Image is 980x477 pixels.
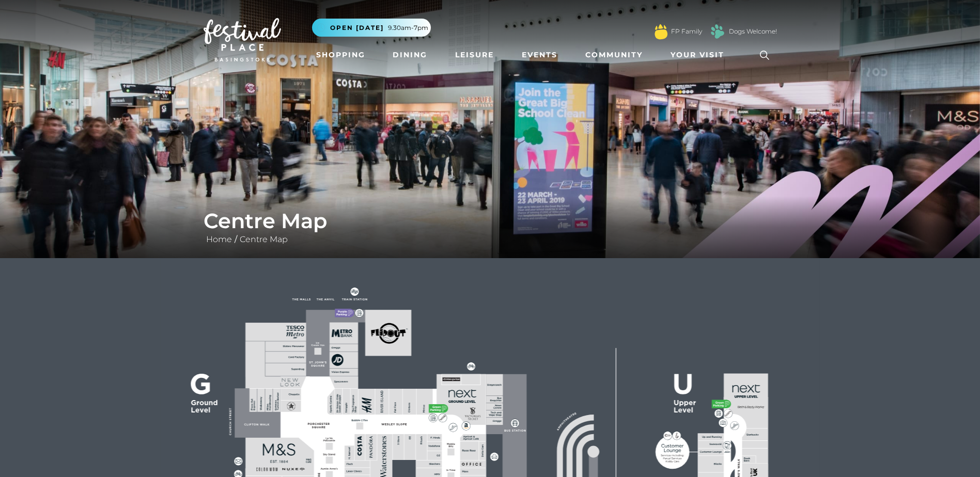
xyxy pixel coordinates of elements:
a: Dogs Welcome! [729,27,777,36]
span: 9.30am-7pm [388,23,428,33]
button: Open [DATE] 9.30am-7pm [312,19,431,37]
span: Open [DATE] [330,23,384,33]
a: Events [518,45,562,65]
a: Dining [388,45,431,65]
span: Your Visit [671,50,724,60]
a: Your Visit [666,45,734,65]
a: Home [204,234,235,244]
a: Community [581,45,647,65]
a: Leisure [451,45,498,65]
a: Centre Map [237,234,290,244]
h1: Centre Map [204,209,777,233]
div: / [196,209,785,246]
a: FP Family [671,27,702,36]
a: Shopping [312,45,369,65]
img: Festival Place Logo [204,18,281,61]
